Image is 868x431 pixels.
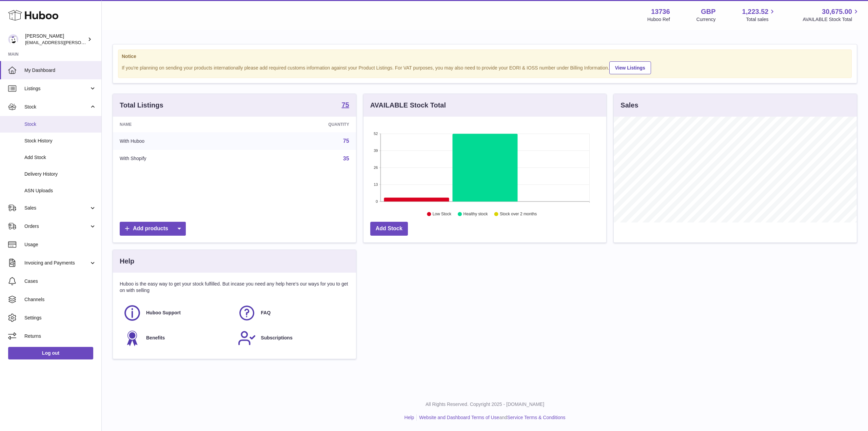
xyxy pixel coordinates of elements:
[123,304,231,322] a: Huboo Support
[803,7,860,23] a: 30,675.00 AVAILABLE Stock Total
[746,16,776,23] span: Total sales
[113,132,244,150] td: With Huboo
[120,257,134,266] h3: Help
[507,415,566,420] a: Service Terms & Conditions
[343,156,349,161] a: 35
[374,149,378,153] text: 39
[417,414,565,421] li: and
[374,165,378,170] text: 26
[238,329,346,347] a: Subscriptions
[24,154,96,161] span: Add Stock
[803,16,860,23] span: AVAILABLE Stock Total
[822,7,852,16] span: 30,675.00
[433,212,452,217] text: Low Stock
[24,278,96,285] span: Cases
[24,138,96,144] span: Stock History
[341,101,349,108] strong: 75
[113,117,244,132] th: Name
[609,61,651,74] a: View Listings
[24,85,89,92] span: Listings
[405,415,414,420] a: Help
[370,222,408,236] a: Add Stock
[123,329,231,347] a: Benefits
[343,138,349,144] a: 75
[24,188,96,194] span: ASN Uploads
[419,415,499,420] a: Website and Dashboard Terms of Use
[24,296,96,303] span: Channels
[24,333,96,339] span: Returns
[8,347,93,359] a: Log out
[742,7,776,23] a: 1,223.52 Total sales
[24,121,96,128] span: Stock
[238,304,346,322] a: FAQ
[24,104,89,110] span: Stock
[261,335,292,341] span: Subscriptions
[261,310,271,316] span: FAQ
[374,132,378,136] text: 52
[374,182,378,187] text: 13
[24,67,96,74] span: My Dashboard
[651,7,670,16] strong: 13736
[107,401,863,408] p: All Rights Reserved. Copyright 2025 - [DOMAIN_NAME]
[463,212,488,217] text: Healthy stock
[620,101,638,110] h3: Sales
[120,101,163,110] h3: Total Listings
[647,16,670,23] div: Huboo Ref
[500,212,537,217] text: Stock over 2 months
[120,222,186,236] a: Add products
[244,117,356,132] th: Quantity
[24,241,96,248] span: Usage
[113,150,244,168] td: With Shopify
[696,16,716,23] div: Currency
[24,223,89,230] span: Orders
[24,205,89,211] span: Sales
[8,34,18,44] img: horia@orea.uk
[742,7,769,16] span: 1,223.52
[341,101,349,110] a: 75
[146,310,181,316] span: Huboo Support
[24,171,96,177] span: Delivery History
[25,33,86,46] div: [PERSON_NAME]
[146,335,165,341] span: Benefits
[376,199,378,203] text: 0
[24,260,89,266] span: Invoicing and Payments
[25,40,136,45] span: [EMAIL_ADDRESS][PERSON_NAME][DOMAIN_NAME]
[370,101,446,110] h3: AVAILABLE Stock Total
[701,7,715,16] strong: GBP
[122,60,848,74] div: If you're planning on sending your products internationally please add required customs informati...
[24,315,96,321] span: Settings
[122,53,848,60] strong: Notice
[120,281,349,294] p: Huboo is the easy way to get your stock fulfilled. But incase you need any help here's our ways f...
